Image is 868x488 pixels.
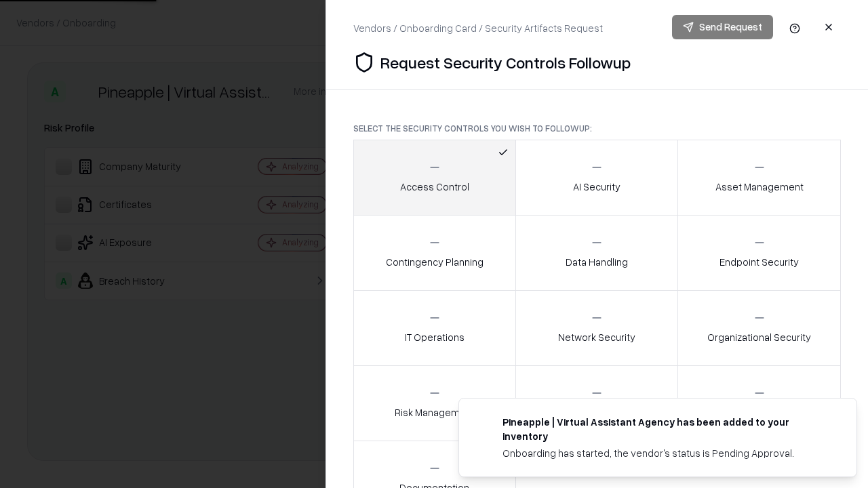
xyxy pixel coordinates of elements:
[715,180,804,194] p: Asset Management
[353,215,516,291] button: Contingency Planning
[353,290,516,366] button: IT Operations
[677,215,841,291] button: Endpoint Security
[386,255,484,269] p: Contingency Planning
[677,140,841,216] button: Asset Management
[400,180,469,194] p: Access Control
[502,446,824,460] div: Onboarding has started, the vendor's status is Pending Approval.
[707,330,811,344] p: Organizational Security
[475,415,492,431] img: trypineapple.com
[353,365,516,441] button: Risk Management
[677,290,841,366] button: Organizational Security
[573,180,620,194] p: AI Security
[515,290,679,366] button: Network Security
[353,123,841,134] p: Select the security controls you wish to followup:
[353,140,516,216] button: Access Control
[502,415,824,443] div: Pineapple | Virtual Assistant Agency has been added to your inventory
[395,405,475,420] p: Risk Management
[380,52,631,73] p: Request Security Controls Followup
[677,365,841,441] button: Threat Management
[405,330,465,344] p: IT Operations
[566,255,628,269] p: Data Handling
[515,140,679,216] button: AI Security
[515,215,679,291] button: Data Handling
[353,21,603,35] div: Vendors / Onboarding Card / Security Artifacts Request
[515,365,679,441] button: Security Incidents
[719,255,799,269] p: Endpoint Security
[558,330,635,344] p: Network Security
